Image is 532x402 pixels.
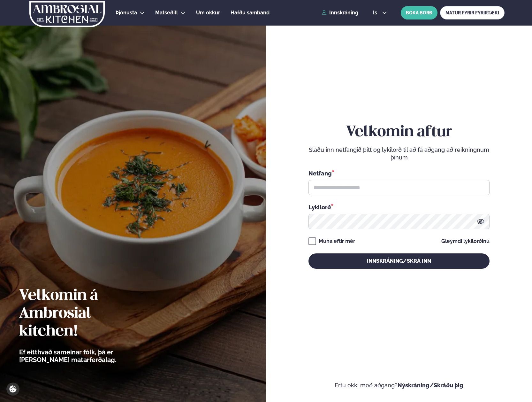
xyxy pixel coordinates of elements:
p: Sláðu inn netfangið þitt og lykilorð til að fá aðgang að reikningnum þínum [308,146,490,161]
div: Lykilorð [308,203,490,211]
span: Matseðill [155,10,178,16]
span: Hafðu samband [231,10,270,16]
a: Gleymdi lykilorðinu [441,239,490,244]
button: is [368,10,392,15]
p: Ertu ekki með aðgang? [285,382,513,389]
a: Matseðill [155,9,178,17]
span: Þjónusta [116,10,137,16]
span: is [373,10,379,15]
h2: Velkomin á Ambrosial kitchen! [19,287,152,341]
p: Ef eitthvað sameinar fólk, þá er [PERSON_NAME] matarferðalag. [19,348,152,364]
a: Cookie settings [6,383,19,396]
a: Nýskráning/Skráðu þig [398,382,463,389]
button: BÓKA BORÐ [401,6,437,19]
span: Um okkur [196,10,220,16]
a: Um okkur [196,9,220,17]
a: Hafðu samband [231,9,270,17]
a: Innskráning [322,10,358,16]
button: Innskráning/Skrá inn [308,253,490,269]
a: MATUR FYRIR FYRIRTÆKI [440,6,505,19]
div: Netfang [308,169,490,177]
h2: Velkomin aftur [308,123,490,141]
img: logo [29,1,105,27]
a: Þjónusta [116,9,137,17]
